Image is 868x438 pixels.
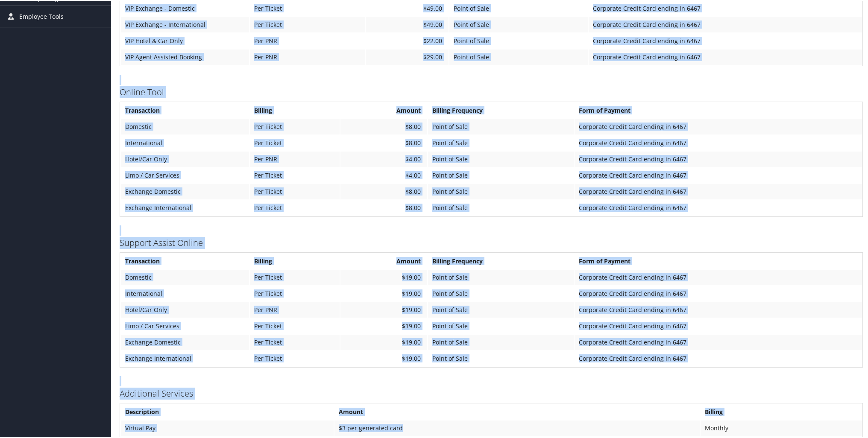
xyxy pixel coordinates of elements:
[334,420,700,435] td: $3 per generated card
[575,151,862,166] td: Corporate Credit Card ending in 6467
[340,253,427,268] th: Amount
[120,236,863,248] h3: Support Assist Online
[589,16,862,32] td: Corporate Credit Card ending in 6467
[121,49,249,64] td: VIP Agent Assisted Booking
[334,403,700,419] th: Amount
[428,253,574,268] th: Billing Frequency
[250,49,365,64] td: Per PNR
[428,301,574,317] td: Point of Sale
[121,285,249,301] td: International
[250,183,340,199] td: Per Ticket
[340,134,427,150] td: $8.00
[575,285,862,301] td: Corporate Credit Card ending in 6467
[428,134,574,150] td: Point of Sale
[250,301,340,317] td: Per PNR
[449,16,588,32] td: Point of Sale
[250,167,340,182] td: Per Ticket
[250,199,340,215] td: Per Ticket
[340,350,427,365] td: $19.00
[340,167,427,182] td: $4.00
[250,134,340,150] td: Per Ticket
[121,350,249,365] td: Exchange International
[121,269,249,284] td: Domestic
[575,253,862,268] th: Form of Payment
[340,183,427,199] td: $8.00
[575,350,862,365] td: Corporate Credit Card ending in 6467
[449,49,588,64] td: Point of Sale
[121,199,249,215] td: Exchange International
[340,118,427,134] td: $8.00
[428,334,574,349] td: Point of Sale
[121,32,249,48] td: VIP Hotel & Car Only
[121,183,249,199] td: Exchange Domestic
[340,269,427,284] td: $19.00
[428,118,574,134] td: Point of Sale
[121,102,249,117] th: Transaction
[340,285,427,301] td: $19.00
[428,102,574,117] th: Billing Frequency
[250,151,340,166] td: Per PNR
[120,387,863,399] h3: Additional Services
[575,183,862,199] td: Corporate Credit Card ending in 6467
[575,199,862,215] td: Corporate Credit Card ending in 6467
[340,102,427,117] th: Amount
[575,269,862,284] td: Corporate Credit Card ending in 6467
[340,334,427,349] td: $19.00
[121,403,334,419] th: Description
[701,403,862,419] th: Billing
[121,334,249,349] td: Exchange Domestic
[340,151,427,166] td: $4.00
[121,318,249,333] td: Limo / Car Services
[121,167,249,182] td: Limo / Car Services
[575,301,862,317] td: Corporate Credit Card ending in 6467
[340,199,427,215] td: $8.00
[121,420,334,435] td: Virtual Pay
[589,49,862,64] td: Corporate Credit Card ending in 6467
[428,269,574,284] td: Point of Sale
[428,167,574,182] td: Point of Sale
[575,318,862,333] td: Corporate Credit Card ending in 6467
[366,32,449,48] td: $22.00
[250,285,340,301] td: Per Ticket
[121,253,249,268] th: Transaction
[120,85,863,97] h3: Online Tool
[250,269,340,284] td: Per Ticket
[340,301,427,317] td: $19.00
[428,350,574,365] td: Point of Sale
[589,32,862,48] td: Corporate Credit Card ending in 6467
[121,301,249,317] td: Hotel/Car Only
[449,32,588,48] td: Point of Sale
[575,334,862,349] td: Corporate Credit Card ending in 6467
[121,16,249,32] td: VIP Exchange - International
[701,420,862,435] td: Monthly
[250,253,340,268] th: Billing
[428,285,574,301] td: Point of Sale
[250,350,340,365] td: Per Ticket
[428,318,574,333] td: Point of Sale
[428,199,574,215] td: Point of Sale
[366,16,449,32] td: $49.00
[575,118,862,134] td: Corporate Credit Card ending in 6467
[250,118,340,134] td: Per Ticket
[575,134,862,150] td: Corporate Credit Card ending in 6467
[19,5,64,26] span: Employee Tools
[428,151,574,166] td: Point of Sale
[575,167,862,182] td: Corporate Credit Card ending in 6467
[121,118,249,134] td: Domestic
[250,32,365,48] td: Per PNR
[250,102,340,117] th: Billing
[250,318,340,333] td: Per Ticket
[250,334,340,349] td: Per Ticket
[575,102,862,117] th: Form of Payment
[121,151,249,166] td: Hotel/Car Only
[250,16,365,32] td: Per Ticket
[121,134,249,150] td: International
[340,318,427,333] td: $19.00
[428,183,574,199] td: Point of Sale
[366,49,449,64] td: $29.00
